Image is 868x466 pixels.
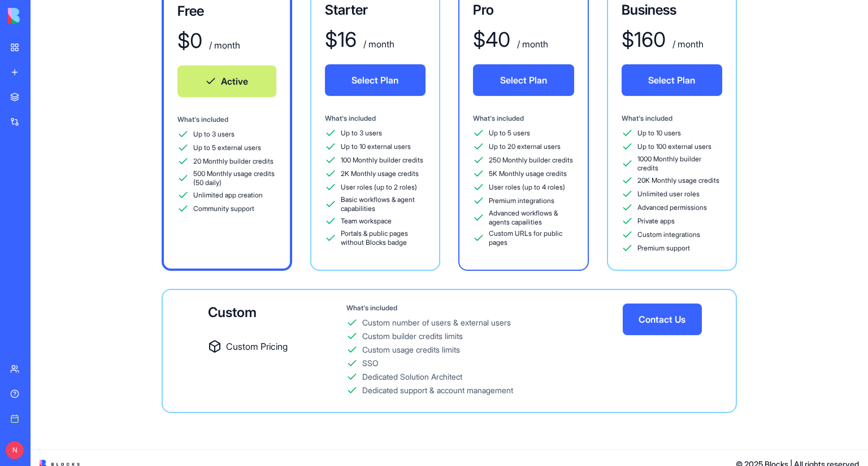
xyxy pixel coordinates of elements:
[515,37,548,51] div: / month
[473,1,574,19] h3: Pro
[193,130,235,139] span: Up to 3 users
[341,129,382,138] span: Up to 3 users
[623,304,702,335] button: Contact Us
[341,142,411,151] span: Up to 10 external users
[325,1,426,19] h3: Starter
[361,37,394,51] div: / month
[489,156,573,165] span: 250 Monthly builder credits
[193,143,261,152] span: Up to 5 external users
[489,229,574,247] span: Custom URLs for public pages
[226,340,288,353] span: Custom Pricing
[193,204,254,213] span: Community support
[325,114,426,123] div: What's included
[489,196,554,205] span: Premium integrations
[622,114,723,123] div: What's included
[670,37,704,51] div: / month
[193,169,276,187] span: 500 Monthly usage credits (50 daily)
[341,169,419,178] span: 2K Monthly usage credits
[177,65,276,97] button: Active
[622,64,723,96] button: Select Plan
[362,331,463,342] div: Custom builder credits limits
[208,304,346,322] div: Custom
[362,371,462,383] div: Dedicated Solution Architect
[637,142,711,151] span: Up to 100 external users
[362,317,511,328] div: Custom number of users & external users
[637,203,707,212] span: Advanced permissions
[341,183,417,192] span: User roles (up to 2 roles)
[637,230,700,239] span: Custom integrations
[637,190,700,199] span: Unlimited user roles
[177,115,276,124] div: What's included
[341,156,423,165] span: 100 Monthly builder credits
[473,28,510,51] div: $ 40
[473,64,574,96] button: Select Plan
[8,8,78,24] img: logo
[6,441,24,459] span: N
[489,169,567,178] span: 5K Monthly usage credits
[637,176,719,185] span: 20K Monthly usage credits
[341,217,392,226] span: Team workspace
[362,344,460,355] div: Custom usage credits limits
[341,195,426,213] span: Basic workflows & agent capabilities
[207,38,240,52] div: / month
[177,2,276,20] h3: Free
[473,114,574,123] div: What's included
[637,244,690,253] span: Premium support
[193,157,274,166] span: 20 Monthly builder credits
[489,142,561,151] span: Up to 20 external users
[193,191,263,200] span: Unlimited app creation
[362,385,513,396] div: Dedicated support & account management
[489,183,565,192] span: User roles (up to 4 roles)
[346,304,623,313] div: What's included
[325,28,357,51] div: $ 16
[622,1,723,19] h3: Business
[489,129,530,138] span: Up to 5 users
[637,217,675,226] span: Private apps
[622,28,666,51] div: $ 160
[637,129,681,138] span: Up to 10 users
[362,358,379,369] div: SSO
[325,64,426,96] button: Select Plan
[177,29,202,52] div: $ 0
[341,229,426,247] span: Portals & public pages without Blocks badge
[637,155,723,173] span: 1000 Monthly builder credits
[489,209,574,227] span: Advanced workflows & agents capailities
